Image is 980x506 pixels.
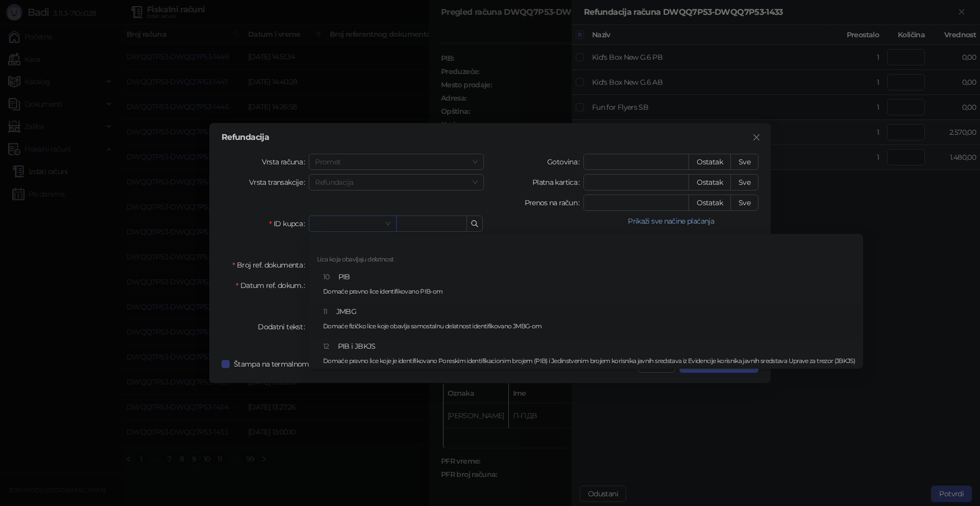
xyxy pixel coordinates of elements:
button: Sve [730,195,758,211]
label: Vrsta transakcije [249,174,309,190]
label: Vrsta računa [262,154,309,170]
label: Gotovina [547,154,583,170]
button: Sve [730,174,758,190]
button: Ostatak [689,174,731,190]
div: Lica koja obavljaju delatnost [311,252,861,269]
span: 11 [323,307,328,316]
div: PIB [323,271,855,301]
label: ID kupca [269,215,309,232]
button: Prikaži sve načine plaćanja [583,215,758,227]
span: Refundacija [315,175,478,190]
span: 12 [323,342,329,351]
button: Close [748,129,765,146]
label: Dodatni tekst [258,319,309,335]
button: Ostatak [689,195,731,211]
label: Datum ref. dokum. [236,277,309,294]
span: 10 [323,272,330,281]
button: Sve [730,154,758,170]
p: Domaće pravno lice identifikovano PIB-om [323,288,855,295]
label: Platna kartica [532,174,583,190]
div: Refundacija [222,133,758,141]
button: Ostatak [689,154,731,170]
span: Promet [315,154,478,170]
label: Prenos na račun [525,195,584,211]
span: close [752,133,761,141]
label: Broj ref. dokumenta [232,257,309,273]
p: Domaće fizičko lice koje obavlja samostalnu delatnost identifikovano JMBG-om [323,323,855,329]
div: JMBG [323,306,855,335]
span: Zatvori [748,133,765,141]
p: Domaće pravno lice koje je identifikovano Poreskim identifikacionim brojem (PIB) i Jedinstvenim b... [323,358,855,364]
span: Štampa na termalnom štampaču [230,358,348,370]
div: PIB i JBKJS [323,341,855,370]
